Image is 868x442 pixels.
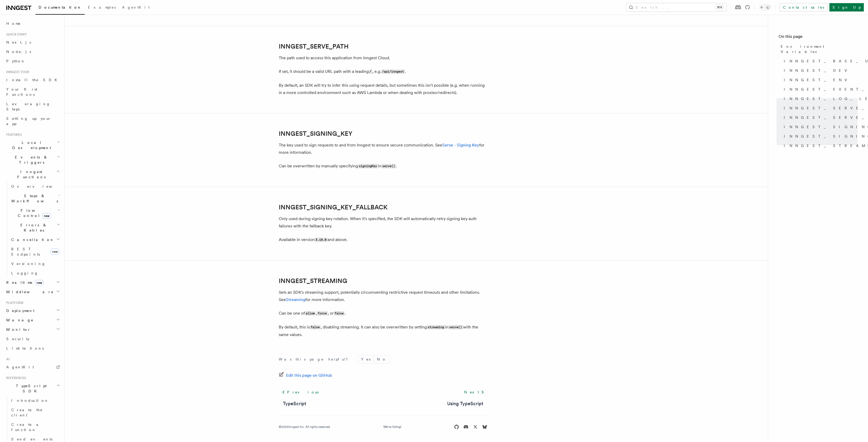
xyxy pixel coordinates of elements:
[279,425,331,429] div: © 2025 Inngest Inc. All rights reserved.
[11,408,43,417] span: Create the client
[279,387,322,397] a: Previous
[4,169,56,180] span: Inngest Functions
[779,33,858,42] h4: On this page
[784,77,850,82] span: INNGEST_ENV
[358,355,374,363] button: Yes
[42,213,51,219] span: new
[85,2,119,14] a: Examples
[4,306,61,315] button: Deployment
[122,5,150,9] span: AgentKit
[4,325,61,334] button: Monitor
[279,142,487,156] p: The key used to sign requests to and from Inngest to ensure secure communication. See for more in...
[279,310,487,317] p: Can be one of , , or .
[4,133,22,137] span: Features
[11,422,42,432] span: Create a function
[305,311,316,316] code: allow
[279,277,347,285] a: INNGEST_STREAMING
[39,5,82,9] span: Documentation
[9,237,54,242] span: Cancellation
[9,235,61,244] button: Cancellation
[4,70,29,74] span: Inngest tour
[9,220,61,235] button: Errors & Retries
[381,69,405,74] code: /api/inngest
[758,4,771,10] button: Toggle dark mode
[11,262,46,266] span: Versioning
[279,204,387,211] a: INNGEST_SIGNING_KEY_FALLBACK
[4,47,61,56] a: Node.js
[279,215,487,230] p: Only used during signing key rotation. When it's specified, the SDK will automatically retry sign...
[279,54,487,62] p: The path used to access this application from Inngest Cloud.
[9,191,61,206] button: Steps & Workflows
[279,372,332,379] a: Edit this page on GitHub
[9,244,61,259] a: REST Endpointsnew
[279,82,487,96] p: By default, an SDK will try to infer this using request details, but sometimes this isn't possibl...
[782,122,858,132] a: INNGEST_SIGNING_KEY
[782,66,858,75] a: INNGEST_DEV
[4,334,61,344] a: Security
[4,99,61,114] a: Leveraging Steps
[279,162,487,170] p: Can be overwritten by manually specifying in .
[11,398,49,403] span: Introduction
[4,357,10,361] span: AI
[9,420,61,434] a: Create a function
[358,164,378,168] code: signingKey
[9,193,58,204] span: Steps & Workflows
[6,102,50,111] span: Leveraging Steps
[88,5,116,9] span: Examples
[782,94,858,103] a: INNGEST_LOG_LEVEL
[4,32,27,37] span: Quick start
[286,297,305,302] a: Streaming
[6,365,34,369] span: AgentKit
[782,103,858,113] a: INNGEST_SERVE_HOST
[279,130,353,137] a: INNGEST_SIGNING_KEY
[782,113,858,122] a: INNGEST_SERVE_PATH
[334,311,345,316] code: false
[447,400,483,407] a: Using TypeScript
[4,376,26,380] span: References
[781,44,858,54] span: Environment Variables
[4,38,61,47] a: Next.js
[9,268,61,278] a: Logging
[716,5,723,10] kbd: ⌘K
[442,143,479,148] a: Serve - Signing Key
[4,327,31,332] span: Monitor
[4,138,61,152] button: Local Development
[4,287,61,297] button: Middleware
[315,238,327,242] code: 3.18.0
[51,249,59,255] span: new
[4,140,57,150] span: Local Development
[4,56,61,66] a: Python
[11,184,65,188] span: Overview
[4,308,34,313] span: Deployment
[4,75,61,85] a: Install the SDK
[119,2,153,14] a: AgentKit
[6,59,25,63] span: Python
[9,222,57,233] span: Errors & Retries
[279,323,487,338] p: By default, this is , disabling streaming. It can also be overwritten by setting in with the same...
[9,206,61,220] button: Flow Controlnew
[829,3,864,11] a: Sign Up
[780,3,827,11] a: Contact sales
[461,387,487,397] a: Next
[9,405,61,420] a: Create the client
[381,164,396,168] code: serve()
[11,271,38,275] span: Logging
[35,2,85,15] a: Documentation
[4,155,57,165] span: Events & Triggers
[279,68,487,75] p: If set, it should be a valid URL path with a leading , e.g. .
[6,116,51,126] span: Setting up your app
[374,355,390,363] button: No
[4,383,56,394] span: TypeScript SDK
[4,278,61,287] button: Realtimenew
[317,311,328,316] code: force
[4,280,44,285] span: Realtime
[4,152,61,167] button: Events & Triggers
[4,344,61,353] a: Limitations
[4,19,61,28] a: Home
[4,362,61,372] a: AgentKit
[310,325,321,329] code: false
[626,3,726,11] button: Search...⌘K
[9,396,61,405] a: Introduction
[4,289,54,294] span: Middleware
[6,346,44,350] span: Limitations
